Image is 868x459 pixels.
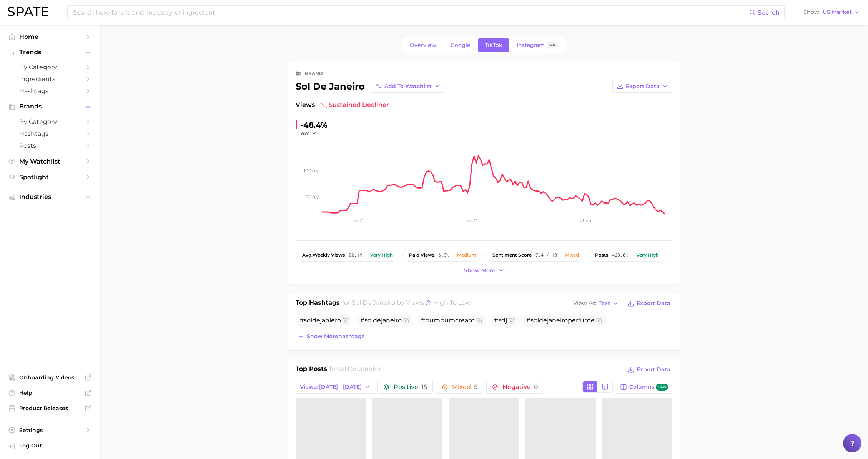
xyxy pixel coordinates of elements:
button: Columnsnew [616,381,672,394]
button: sentiment score7.4 / 10Mixed [486,249,585,262]
span: # perfume [526,317,595,324]
a: Overview [403,38,443,52]
span: Home [19,33,81,40]
a: Posts [6,140,94,152]
a: Hashtags [6,128,94,140]
input: Search here for a brand, industry, or ingredient [72,6,749,19]
button: posts463.0kVery high [589,249,665,262]
span: high to low [433,299,471,306]
span: # janiero [299,317,341,324]
span: sol [364,317,373,324]
a: Product Releases [6,402,94,414]
span: Negative [502,384,538,390]
button: Flag as miscategorized or irrelevant [343,317,349,324]
span: Help [19,389,81,396]
button: Flag as miscategorized or irrelevant [509,317,515,324]
button: Views: [DATE] - [DATE] [296,381,374,394]
button: Industries [6,191,94,203]
span: paid views [409,252,434,258]
button: Flag as miscategorized or irrelevant [403,317,409,324]
span: 22.1m [349,252,362,258]
span: Export Data [626,83,660,90]
span: new [656,384,668,391]
span: Export Data [637,300,670,307]
button: View AsText [571,299,620,309]
div: sol de janeiro [296,80,444,93]
span: by Category [19,118,81,125]
span: 15 [421,383,427,391]
h1: Top Hashtags [296,298,340,309]
span: Views [296,100,315,110]
span: Industries [19,194,81,200]
span: My Watchlist [19,158,81,165]
span: janeiro [381,317,402,324]
span: sentiment score [492,252,532,258]
span: Posts [19,142,81,149]
a: by Category [6,116,94,128]
tspan: 100.0m [304,168,319,174]
span: Instagram [517,42,545,48]
a: Onboarding Videos [6,372,94,383]
abbr: average [302,252,313,258]
span: Ingredients [19,75,81,83]
span: # [360,317,402,324]
span: Positive [394,384,427,390]
button: avg.weekly views22.1mVery high [296,249,399,262]
div: Very high [370,252,393,258]
span: de [373,317,381,324]
tspan: 2023 [354,217,365,223]
tspan: 50.0m [306,194,319,200]
span: View As [573,301,596,305]
span: Log Out [19,442,88,449]
button: paid views6.9%Medium [402,249,483,262]
span: Show more [464,267,496,274]
span: Hashtags [19,87,81,95]
button: Add to Watchlist [371,80,444,93]
span: Hashtags [19,130,81,137]
span: Columns [629,384,668,391]
span: Onboarding Videos [19,374,81,381]
div: Very high [636,252,659,258]
span: janeiro [547,317,568,324]
span: 0 [534,383,538,391]
button: Show more [462,265,506,276]
span: by Category [19,63,81,71]
a: Google [444,38,477,52]
span: de [312,317,320,324]
button: Trends [6,47,94,58]
span: Product Releases [19,405,81,412]
span: Google [451,42,471,48]
div: -48.4% [300,119,328,131]
span: Mixed [452,384,477,390]
a: Log out. Currently logged in with e-mail hicks.ll@pg.com. [6,440,94,453]
span: sol de janeiro [338,365,380,372]
span: Export Data [637,366,670,373]
span: YoY [300,130,309,137]
span: sol [304,317,312,324]
a: Help [6,387,94,399]
span: Settings [19,427,81,434]
img: sustained decliner [321,102,327,108]
div: Mixed [565,252,579,258]
span: TikTok [485,42,502,48]
tspan: 2025 [580,217,591,223]
span: Trends [19,49,81,56]
a: Hashtags [6,85,94,97]
span: Overview [410,42,436,48]
tspan: 2024 [467,217,478,223]
span: Brands [19,103,81,110]
span: Views: [DATE] - [DATE] [300,384,362,390]
h2: for [329,364,380,376]
span: Show more hashtags [307,333,364,340]
h2: for by Views [342,298,471,309]
a: Settings [6,424,94,436]
span: 7.4 / 10 [535,252,557,258]
button: Show morehashtags [296,331,366,342]
span: Spotlight [19,174,81,181]
a: Ingredients [6,73,94,85]
a: Home [6,31,94,43]
span: sustained decliner [321,100,389,110]
span: Search [758,9,780,16]
div: brand [305,69,323,78]
button: Export Data [612,80,672,93]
